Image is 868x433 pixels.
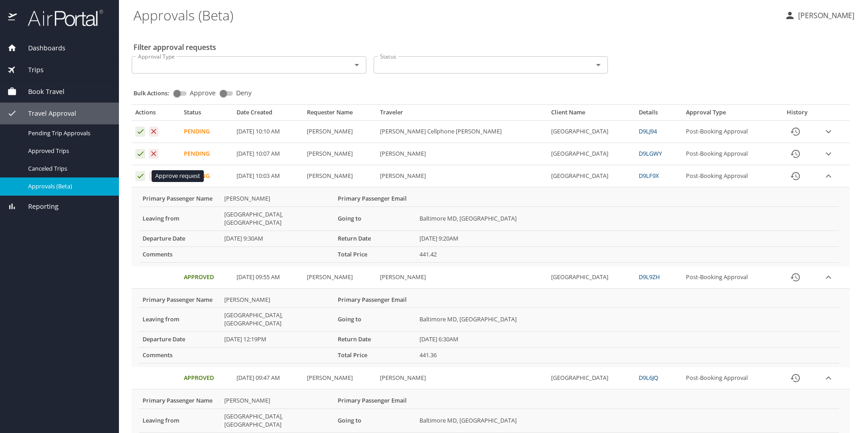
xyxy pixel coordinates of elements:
td: 441.36 [416,348,839,364]
th: History [776,108,819,120]
span: Approved Trips [28,147,108,155]
td: [DATE] 10:03 AM [233,165,303,187]
span: Travel Approval [17,108,76,118]
td: [PERSON_NAME] [376,165,547,187]
h2: Filter approval requests [133,40,216,54]
th: Departure Date [139,231,221,246]
td: [GEOGRAPHIC_DATA] [547,367,635,389]
button: History [784,266,806,288]
td: Baltimore MD, [GEOGRAPHIC_DATA] [416,308,839,332]
p: [PERSON_NAME] [795,10,854,21]
td: [DATE] 12:19PM [221,332,334,348]
td: [GEOGRAPHIC_DATA] [547,121,635,143]
span: Canceled Trips [28,164,108,173]
td: [PERSON_NAME] [376,143,547,165]
td: [DATE] 10:10 AM [233,121,303,143]
table: More info for approvals [139,292,839,364]
td: Pending [180,143,233,165]
td: [PERSON_NAME] [221,292,334,308]
p: Bulk Actions: [133,89,177,97]
button: [PERSON_NAME] [781,7,858,24]
button: History [784,121,806,143]
td: Post-Booking Approval [682,143,776,165]
th: Primary Passenger Email [334,292,416,308]
th: Details [635,108,682,120]
th: Primary Passenger Name [139,292,221,308]
table: More info for approvals [139,191,839,263]
td: [DATE] 09:47 AM [233,367,303,389]
td: [DATE] 09:55 AM [233,266,303,289]
th: Requester Name [303,108,376,120]
td: [PERSON_NAME] [303,367,376,389]
button: expand row [822,371,835,385]
td: [DATE] 9:30AM [221,231,334,246]
button: Deny request [149,171,159,181]
img: airportal-logo.png [18,9,103,27]
th: Return Date [334,332,416,348]
th: Primary Passenger Name [139,191,221,207]
td: [DATE] 9:20AM [416,231,839,246]
th: Client Name [547,108,635,120]
td: [PERSON_NAME] Cellphone [PERSON_NAME] [376,121,547,143]
td: [DATE] 10:07 AM [233,143,303,165]
button: Deny request [149,127,159,137]
th: Departure Date [139,332,221,348]
th: Approval Type [682,108,776,120]
td: [PERSON_NAME] [303,165,376,187]
td: [PERSON_NAME] [376,266,547,289]
td: Baltimore MD, [GEOGRAPHIC_DATA] [416,207,839,231]
button: Open [592,59,605,71]
th: Primary Passenger Email [334,393,416,408]
td: 441.42 [416,246,839,262]
button: expand row [822,147,835,161]
td: [PERSON_NAME] [221,393,334,408]
td: Pending [180,165,233,187]
td: [PERSON_NAME] [376,367,547,389]
th: Primary Passenger Email [334,191,416,207]
td: [GEOGRAPHIC_DATA] [547,165,635,187]
h1: Approvals (Beta) [133,1,777,29]
th: Traveler [376,108,547,120]
td: Post-Booking Approval [682,121,776,143]
span: Approvals (Beta) [28,182,108,191]
td: [GEOGRAPHIC_DATA], [GEOGRAPHIC_DATA] [221,207,334,231]
td: [PERSON_NAME] [303,121,376,143]
td: Pending [180,121,233,143]
th: Comments [139,246,221,262]
button: expand row [822,169,835,183]
th: Actions [132,108,180,120]
button: expand row [822,271,835,284]
th: Return Date [334,231,416,246]
td: [GEOGRAPHIC_DATA] [547,266,635,289]
a: D9LGWY [639,149,662,157]
th: Leaving from [139,408,221,433]
th: Going to [334,408,416,433]
a: D9L9ZH [639,273,660,281]
a: D9LJ94 [639,127,657,135]
span: Reporting [17,202,59,212]
td: [PERSON_NAME] [303,143,376,165]
a: D9LF9X [639,172,659,180]
span: Dashboards [17,43,65,53]
button: History [784,367,806,389]
td: [GEOGRAPHIC_DATA] [547,143,635,165]
button: Approve request [135,149,145,159]
a: D9L6JQ [639,374,658,382]
button: History [784,165,806,187]
span: Deny [236,90,252,96]
th: Status [180,108,233,120]
button: Open [350,59,363,71]
button: Deny request [149,149,159,159]
td: Post-Booking Approval [682,165,776,187]
span: Approve [190,90,216,96]
td: [GEOGRAPHIC_DATA], [GEOGRAPHIC_DATA] [221,308,334,332]
th: Total Price [334,246,416,262]
td: [PERSON_NAME] [221,191,334,207]
button: expand row [822,125,835,138]
td: [DATE] 6:30AM [416,332,839,348]
th: Primary Passenger Name [139,393,221,408]
td: [GEOGRAPHIC_DATA], [GEOGRAPHIC_DATA] [221,408,334,433]
td: Post-Booking Approval [682,266,776,289]
td: [PERSON_NAME] [303,266,376,289]
button: History [784,143,806,165]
